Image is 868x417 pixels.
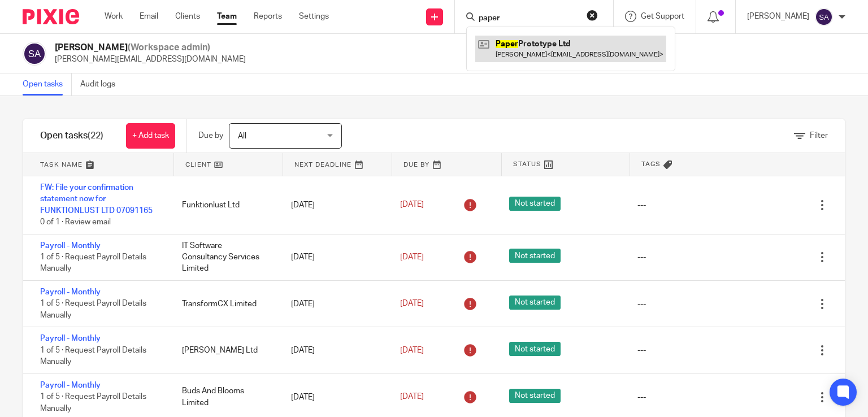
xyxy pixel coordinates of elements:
[509,342,561,356] span: Not started
[641,159,661,169] span: Tags
[637,251,646,263] div: ---
[88,131,103,140] span: (22)
[40,393,146,413] span: 1 of 5 · Request Payroll Details Manually
[509,389,561,403] span: Not started
[637,392,646,403] div: ---
[171,339,280,362] div: [PERSON_NAME] Ltd
[40,288,101,296] a: Payroll - Monthly
[637,199,646,211] div: ---
[254,11,282,22] a: Reports
[40,381,101,389] a: Payroll - Monthly
[55,54,246,65] p: [PERSON_NAME][EMAIL_ADDRESS][DOMAIN_NAME]
[198,130,223,141] p: Due by
[280,194,389,216] div: [DATE]
[40,335,101,342] a: Payroll - Monthly
[280,386,389,409] div: [DATE]
[478,14,579,24] input: Search
[747,11,809,22] p: [PERSON_NAME]
[40,346,146,366] span: 1 of 5 · Request Payroll Details Manually
[40,242,101,250] a: Payroll - Monthly
[80,73,124,95] a: Audit logs
[280,246,389,268] div: [DATE]
[587,10,598,21] button: Clear
[23,9,79,24] img: Pixie
[400,201,424,209] span: [DATE]
[105,11,123,22] a: Work
[238,132,246,140] span: All
[171,194,280,216] div: Funktionlust Ltd
[175,11,200,22] a: Clients
[810,132,828,140] span: Filter
[40,253,146,273] span: 1 of 5 · Request Payroll Details Manually
[55,42,246,54] h2: [PERSON_NAME]
[400,300,424,308] span: [DATE]
[23,42,46,66] img: svg%3E
[217,11,237,22] a: Team
[140,11,158,22] a: Email
[509,249,561,263] span: Not started
[400,393,424,401] span: [DATE]
[128,43,210,52] span: (Workspace admin)
[171,293,280,315] div: TransformCX Limited
[171,234,280,280] div: IT Software Consultancy Services Limited
[40,300,146,320] span: 1 of 5 · Request Payroll Details Manually
[299,11,329,22] a: Settings
[637,298,646,310] div: ---
[40,184,153,215] a: FW: File your confirmation statement now for FUNKTIONLUST LTD 07091165
[509,296,561,310] span: Not started
[280,293,389,315] div: [DATE]
[40,218,111,226] span: 0 of 1 · Review email
[641,12,684,20] span: Get Support
[637,345,646,356] div: ---
[815,8,833,26] img: svg%3E
[400,253,424,261] span: [DATE]
[509,197,561,211] span: Not started
[280,339,389,362] div: [DATE]
[126,123,175,149] a: + Add task
[513,159,541,169] span: Status
[171,380,280,414] div: Buds And Blooms Limited
[400,346,424,354] span: [DATE]
[40,130,103,142] h1: Open tasks
[23,73,72,95] a: Open tasks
